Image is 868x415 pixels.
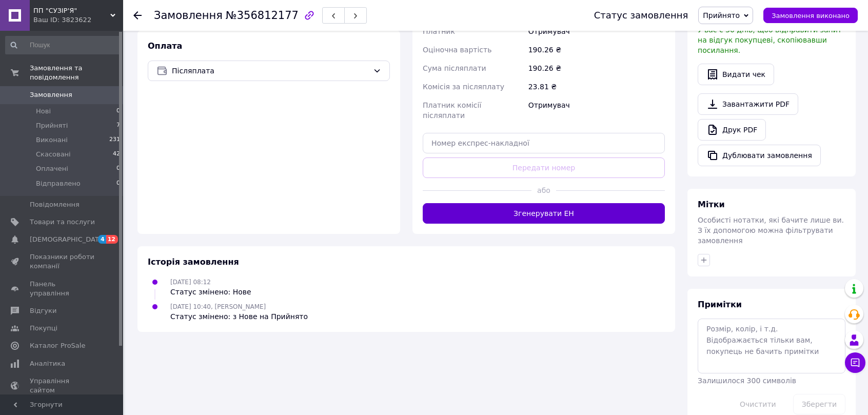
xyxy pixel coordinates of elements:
span: Повідомлення [30,200,80,209]
div: Отримувач [526,22,667,41]
div: Ваш ID: 3823622 [33,15,123,25]
span: У вас є 30 днів, щоб відправити запит на відгук покупцеві, скопіювавши посилання. [698,26,842,54]
span: Замовлення та повідомлення [30,64,123,82]
a: Завантажити PDF [698,93,798,115]
span: 0 [116,107,120,116]
span: Виконані [36,135,68,145]
span: Показники роботи компанії [30,252,95,271]
span: 42 [113,150,120,159]
span: [DATE] 08:12 [170,279,211,286]
span: [DEMOGRAPHIC_DATA] [30,235,106,244]
div: Повернутися назад [133,10,142,21]
span: Оплачені [36,164,68,173]
span: Скасовані [36,150,71,159]
button: Замовлення виконано [763,8,858,23]
button: Згенерувати ЕН [423,203,665,224]
span: 12 [106,235,118,244]
span: 4 [98,235,106,244]
span: №356812177 [226,9,299,22]
span: Мітки [698,200,725,209]
span: Відправлено [36,179,81,188]
span: 0 [116,179,120,188]
span: Панель управління [30,280,95,298]
a: Друк PDF [698,119,766,141]
div: 190.26 ₴ [526,41,667,59]
span: Відгуки [30,306,56,315]
span: Управління сайтом [30,377,95,395]
div: Статус замовлення [594,10,688,21]
span: Каталог ProSale [30,341,85,350]
div: Статус змінено: Нове [170,287,251,297]
span: Примітки [698,300,742,309]
div: 23.81 ₴ [526,77,667,96]
span: Платник комісії післяплати [423,101,481,120]
span: Прийняті [36,121,68,130]
span: Нові [36,107,51,116]
span: Залишилося 300 символів [698,377,796,385]
span: Платник [423,27,455,35]
div: Отримувач [526,96,667,125]
button: Дублювати замовлення [698,145,821,166]
span: 7 [116,121,120,130]
span: [DATE] 10:40, [PERSON_NAME] [170,303,266,310]
span: Покупці [30,324,57,333]
span: ПП "СУЗІР'Я" [33,6,110,15]
input: Пошук [5,36,121,54]
span: Замовлення виконано [772,12,850,19]
span: Аналітика [30,359,65,368]
button: Чат з покупцем [845,352,865,373]
span: Післяплата [172,65,369,76]
span: Прийнято [703,11,740,19]
span: Сума післяплати [423,64,486,72]
span: Оплата [148,41,182,51]
span: Замовлення [154,9,223,22]
div: 190.26 ₴ [526,59,667,77]
span: Комісія за післяплату [423,83,504,91]
span: Особисті нотатки, які бачите лише ви. З їх допомогою можна фільтрувати замовлення [698,216,844,245]
span: 231 [109,135,120,145]
input: Номер експрес-накладної [423,133,665,153]
span: Товари та послуги [30,218,95,227]
div: Статус змінено: з Нове на Прийнято [170,311,308,322]
span: Історія замовлення [148,257,239,267]
span: 0 [116,164,120,173]
span: Замовлення [30,90,72,100]
button: Видати чек [698,64,774,85]
span: Оціночна вартість [423,46,491,54]
span: або [531,185,556,195]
